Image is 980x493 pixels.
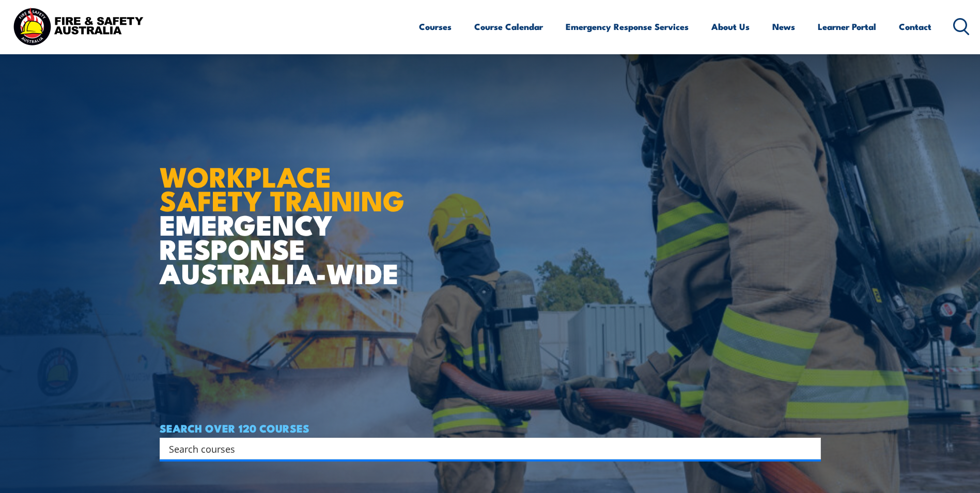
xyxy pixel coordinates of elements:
a: News [772,13,795,40]
h4: SEARCH OVER 120 COURSES [160,422,821,434]
a: Courses [419,13,452,40]
h1: EMERGENCY RESPONSE AUSTRALIA-WIDE [160,138,412,285]
a: Course Calendar [474,13,543,40]
a: Emergency Response Services [566,13,689,40]
strong: WORKPLACE SAFETY TRAINING [160,154,405,221]
a: About Us [711,13,750,40]
button: Search magnifier button [803,441,817,456]
a: Contact [899,13,931,40]
form: Search form [171,441,800,456]
a: Learner Portal [818,13,876,40]
input: Search input [169,441,798,456]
